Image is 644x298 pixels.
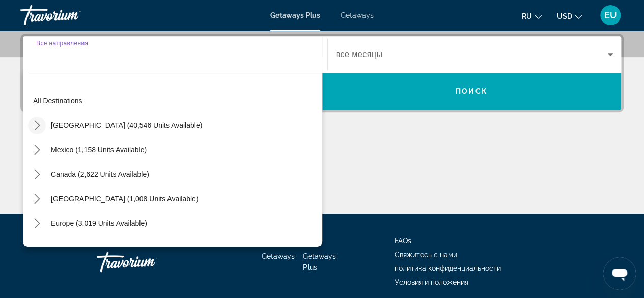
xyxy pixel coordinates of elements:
[395,278,468,286] a: Условия и положения
[51,170,149,178] span: Canada (2,622 units available)
[28,214,46,232] button: Toggle Europe (3,019 units available) submenu
[557,9,582,23] button: Change currency
[33,97,82,105] span: All destinations
[46,165,154,183] button: Select destination: Canada (2,622 units available)
[395,237,411,245] a: FAQs
[23,68,322,247] div: Destination options
[456,87,488,95] span: Поиск
[51,121,202,129] span: [GEOGRAPHIC_DATA] (40,546 units available)
[28,117,46,134] button: Toggle United States (40,546 units available) submenu
[51,219,147,227] span: Europe (3,019 units available)
[46,238,198,257] button: Select destination: Australia (238 units available)
[270,11,320,19] a: Getaways Plus
[51,195,198,203] span: [GEOGRAPHIC_DATA] (1,008 units available)
[603,257,636,290] iframe: Button to launch messaging window
[522,12,532,20] span: ru
[97,247,199,277] a: Go Home
[46,214,152,232] button: Select destination: Europe (3,019 units available)
[336,50,383,59] span: все месяцы
[20,2,122,29] a: Travorium
[303,252,336,272] a: Getaways Plus
[36,40,88,46] span: Все направления
[28,141,46,159] button: Toggle Mexico (1,158 units available) submenu
[28,239,46,257] button: Toggle Australia (238 units available) submenu
[522,9,542,23] button: Change language
[46,189,203,208] button: Select destination: Caribbean & Atlantic Islands (1,008 units available)
[28,190,46,208] button: Toggle Caribbean & Atlantic Islands (1,008 units available) submenu
[23,36,621,110] div: Search widget
[341,11,374,19] a: Getaways
[322,73,622,110] button: Search
[604,10,617,20] span: EU
[28,166,46,183] button: Toggle Canada (2,622 units available) submenu
[557,12,572,20] span: USD
[46,116,207,134] button: Select destination: United States (40,546 units available)
[395,251,457,259] a: Свяжитесь с нами
[51,146,147,154] span: Mexico (1,158 units available)
[597,5,624,26] button: User Menu
[36,49,314,61] input: Select destination
[28,92,322,110] button: Select destination: All destinations
[262,252,295,260] a: Getaways
[46,141,152,159] button: Select destination: Mexico (1,158 units available)
[395,264,501,273] a: политика конфиденциальности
